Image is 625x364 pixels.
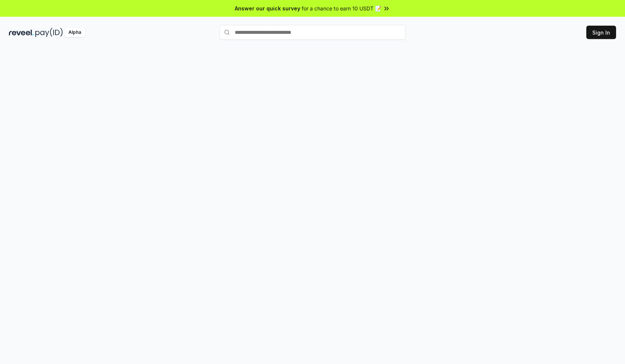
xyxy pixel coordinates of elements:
[235,4,300,12] span: Answer our quick survey
[302,4,381,12] span: for a chance to earn 10 USDT 📝
[64,28,85,37] div: Alpha
[35,28,63,37] img: pay_id
[586,26,616,39] button: Sign In
[9,28,34,37] img: reveel_dark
